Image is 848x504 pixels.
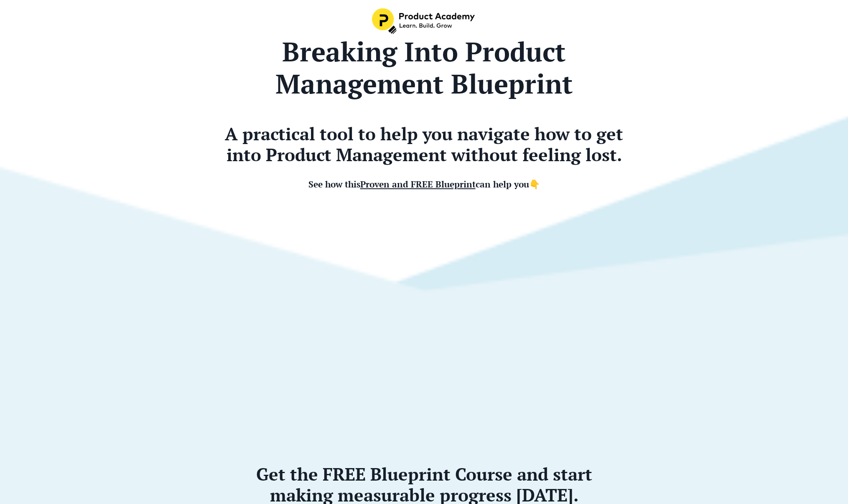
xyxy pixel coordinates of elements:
[206,168,642,189] h5: See how this can help you👇
[225,122,623,166] b: A practical tool to help you navigate how to get into Product Management without feeling lost.
[372,8,476,34] img: Header Logo
[275,34,573,101] b: Breaking Into Product Management Blueprint
[360,178,476,190] span: Proven and FREE Blueprint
